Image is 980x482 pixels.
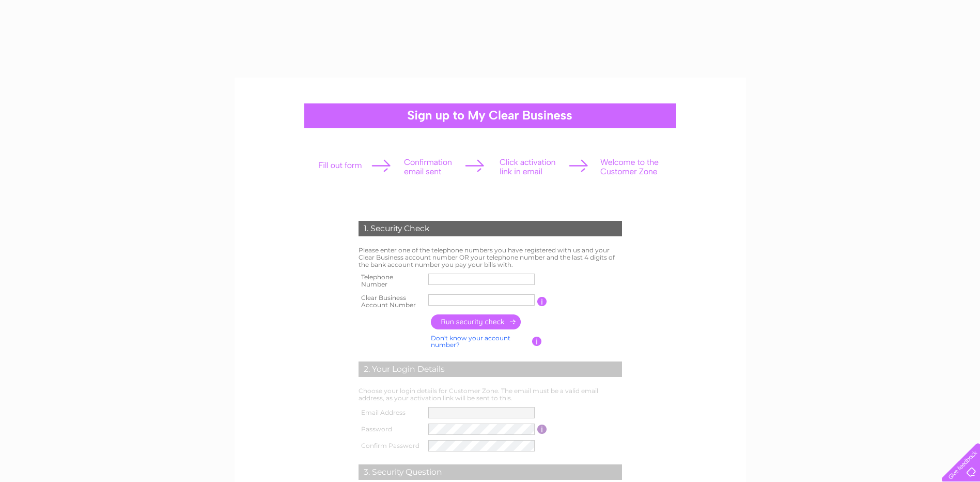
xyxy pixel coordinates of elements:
[356,438,426,454] th: Confirm Password
[356,244,625,270] td: Please enter one of the telephone numbers you have registered with us and your Clear Business acc...
[356,291,426,312] th: Clear Business Account Number
[356,385,625,404] td: Choose your login details for Customer Zone. The email must be a valid email address, as your act...
[431,334,510,349] a: Don't know your account number?
[359,361,622,377] div: 2. Your Login Details
[359,221,622,236] div: 1. Security Check
[356,421,426,438] th: Password
[359,464,622,480] div: 3. Security Question
[537,297,547,306] input: Information
[537,425,547,434] input: Information
[356,270,426,291] th: Telephone Number
[532,337,542,346] input: Information
[356,404,426,421] th: Email Address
